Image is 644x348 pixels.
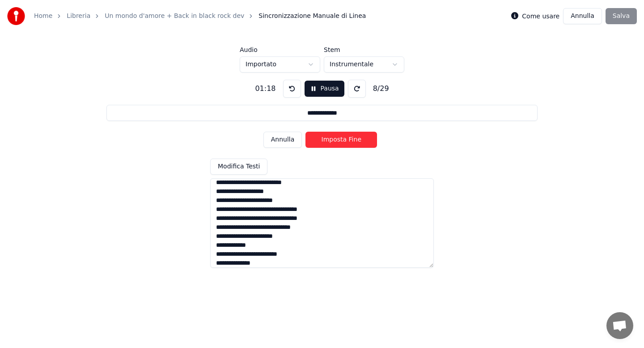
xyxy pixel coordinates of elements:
label: Stem [324,47,404,53]
label: Come usare [522,13,559,19]
button: Pausa [305,81,344,97]
div: 01:18 [251,83,279,94]
label: Audio [240,47,320,53]
div: Aprire la chat [606,312,633,339]
div: 8 / 29 [369,83,393,94]
button: Annulla [563,8,602,24]
button: Annulla [263,132,302,148]
a: Home [34,12,52,21]
button: Imposta Fine [305,132,377,148]
span: Sincronizzazione Manuale di Linea [258,12,366,21]
img: youka [7,7,25,25]
a: Un mondo d'amore + Back in black rock dev [105,12,244,21]
nav: breadcrumb [34,12,366,21]
button: Modifica Testi [210,159,267,175]
a: Libreria [67,12,90,21]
